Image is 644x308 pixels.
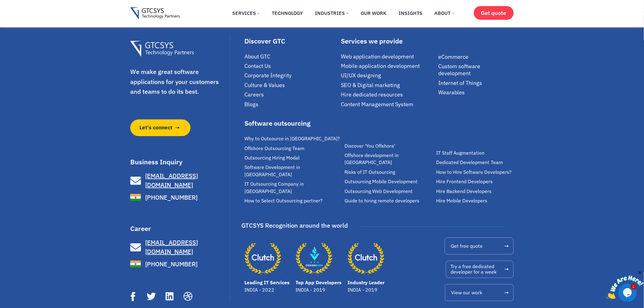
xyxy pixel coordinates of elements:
[341,82,436,89] a: SEO & Digital marketing
[394,6,427,20] a: Insights
[345,188,433,195] a: Outsourcing Web Development
[436,188,517,195] a: Hire Backend Developers
[296,279,342,285] a: Top App Developers
[436,159,517,166] a: Dedicated Development Team
[296,240,332,277] a: Top App Developers
[345,188,413,195] span: Outsourcing Web Development
[430,6,459,20] a: About
[245,72,292,79] span: Corporate Integrity
[245,101,259,108] span: Blogs
[130,192,228,203] a: [PHONE_NUMBER]
[130,259,228,269] a: [PHONE_NUMBER]
[345,197,419,204] span: Guide to hiring remote developers
[267,6,307,20] a: Technology
[348,286,385,293] p: INDIA - 2019
[341,91,436,98] a: Hire dedicated resources
[130,67,228,97] p: We make great software applications for your customers and teams to do its best.
[130,171,228,190] a: [EMAIL_ADDRESS][DOMAIN_NAME]
[438,53,514,60] a: eCommerce
[445,237,514,254] a: Get free quote
[130,225,228,232] h3: Career
[130,7,180,20] img: Gtcsys logo
[356,6,391,20] a: Our Work
[245,82,285,89] span: Culture & Values
[438,63,514,77] a: Custom software development
[245,53,271,60] span: About GTC
[438,53,468,60] span: eCommerce
[341,62,420,69] span: Mobile application development
[245,135,341,142] a: Why to Outsource in [GEOGRAPHIC_DATA]?
[130,238,228,256] a: [EMAIL_ADDRESS][DOMAIN_NAME]
[139,124,173,131] span: Let's connect
[341,101,436,108] a: Content Management System
[310,6,353,20] a: Industries
[245,101,338,108] a: Blogs
[348,279,385,285] a: Industry Leader
[345,178,418,185] span: Outsourcing Mobile Development
[144,260,198,269] span: [PHONE_NUMBER]
[436,178,493,185] span: Hire Frontend Developers
[481,10,506,16] span: Get quote
[438,79,514,86] a: Internet of Things
[245,145,341,152] a: Offshore Outsourcing Team
[451,264,497,275] span: Try a free dedicated developer for a week
[445,284,514,301] a: View our work
[341,53,436,60] a: Web application development
[341,62,436,69] a: Mobile application development
[245,38,338,44] div: Discover GTC
[245,286,290,293] p: INDIA - 2022
[451,243,483,248] span: Get free quote
[345,142,433,149] a: Discover 'You Offshore'
[341,72,381,79] span: UI/UX designing
[245,154,300,161] span: Outsourcing Hiring Modal
[245,91,338,98] a: Careers
[245,72,338,79] a: Corporate Integrity
[345,142,395,149] span: Discover 'You Offshore'
[345,178,433,185] a: Outsourcing Mobile Development
[436,178,517,185] a: Hire Frontend Developers
[245,180,341,195] a: IT Outsourcing Company in [GEOGRAPHIC_DATA]
[436,188,492,195] span: Hire Backend Developers
[245,120,341,127] div: Software outsourcing
[345,169,433,176] a: Risks of IT Outsourcing
[446,261,514,278] a: Try a free dedicateddeveloper for a week
[436,149,485,156] span: IT Staff Augmentation
[436,197,517,204] a: Hire Mobile Developers
[345,169,395,176] span: Risks of IT Outsourcing
[130,159,228,165] h3: Business Inquiry
[438,89,514,96] a: Wearables
[341,91,403,98] span: Hire dedicated resources
[606,270,644,299] iframe: chat widget
[341,82,400,89] span: SEO & Digital marketing
[436,169,517,176] a: How to Hire Software Developers?
[245,145,305,152] span: Offshore Outsourcing Team
[341,101,414,108] span: Content Management System
[436,159,503,166] span: Dedicated Development Team
[345,152,433,166] a: Offshore development in [GEOGRAPHIC_DATA]
[245,62,338,69] a: Contact Us
[345,197,433,204] a: Guide to hiring remote developers
[245,91,264,98] span: Careers
[145,238,198,256] span: [EMAIL_ADDRESS][DOMAIN_NAME]
[144,193,198,202] span: [PHONE_NUMBER]
[245,154,341,161] a: Outsourcing Hiring Modal
[341,72,436,79] a: UI/UX designing
[341,53,414,60] span: Web application development
[130,119,191,136] a: Let's connect
[348,240,384,277] a: Industry Leader
[474,6,514,20] a: Get quote
[242,220,348,231] div: GTCSYS Recognition around the world
[245,53,338,60] a: About GTC
[436,169,512,176] span: How to Hire Software Developers?
[145,172,198,189] span: [EMAIL_ADDRESS][DOMAIN_NAME]
[245,279,290,285] a: Leading IT Services
[245,197,341,204] a: How to Select Outsourcing partner?
[245,164,341,178] a: Software Development in [GEOGRAPHIC_DATA]
[438,79,482,86] span: Internet of Things
[436,149,517,156] a: IT Staff Augmentation
[296,286,342,293] p: INDIA - 2019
